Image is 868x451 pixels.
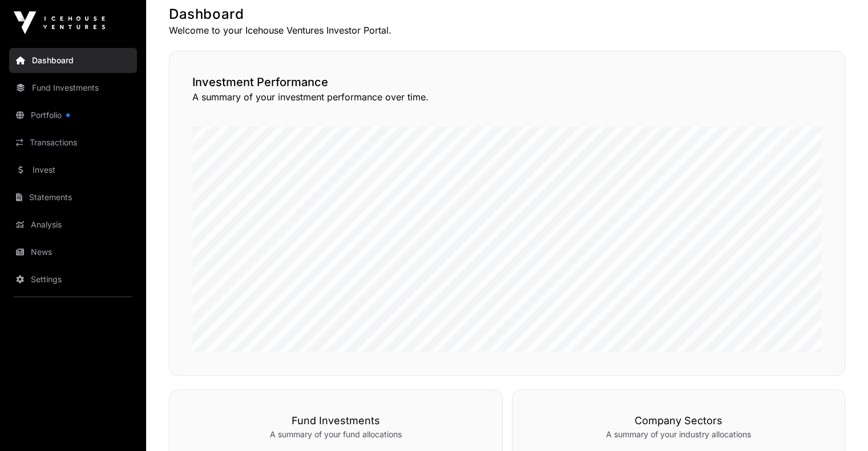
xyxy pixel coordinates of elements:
[14,11,105,34] img: Icehouse Ventures Logo
[9,157,137,182] a: Invest
[192,74,822,90] h2: Investment Performance
[192,413,479,429] h3: Fund Investments
[9,48,137,73] a: Dashboard
[9,212,137,237] a: Analysis
[192,90,822,104] p: A summary of your investment performance over time.
[9,267,137,292] a: Settings
[811,396,868,451] iframe: Chat Widget
[9,103,137,128] a: Portfolio
[9,239,137,265] a: News
[535,413,822,429] h3: Company Sectors
[535,429,822,440] p: A summary of your industry allocations
[192,429,479,440] p: A summary of your fund allocations
[9,75,137,100] a: Fund Investments
[9,185,137,210] a: Statements
[9,130,137,155] a: Transactions
[169,23,845,37] p: Welcome to your Icehouse Ventures Investor Portal.
[169,5,845,23] h1: Dashboard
